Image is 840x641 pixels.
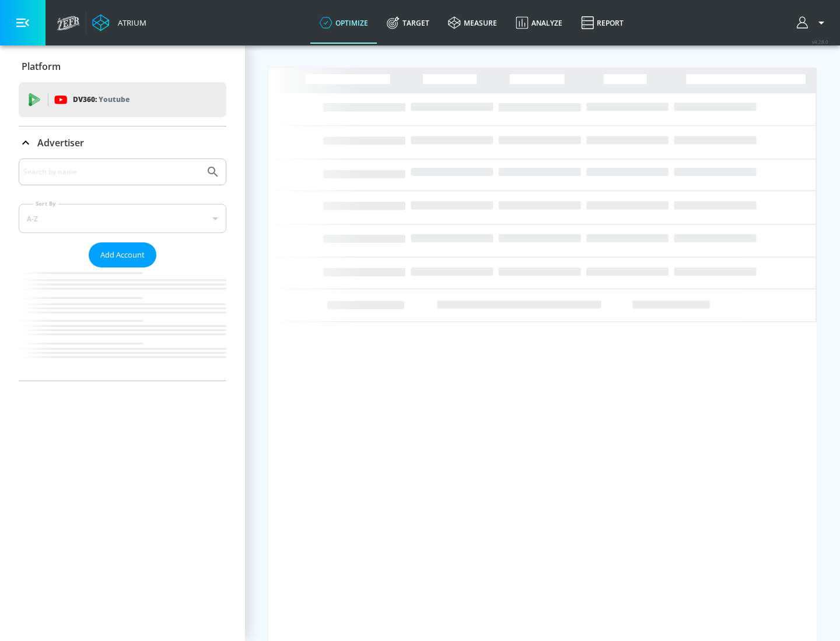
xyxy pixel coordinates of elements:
div: Advertiser [19,126,226,159]
div: Advertiser [19,159,226,381]
input: Search by name [23,164,200,179]
button: Add Account [89,242,156,267]
span: v 4.28.0 [812,38,828,45]
div: Atrium [113,17,146,28]
a: measure [439,2,506,44]
a: Report [572,2,633,44]
nav: list of Advertiser [19,267,226,381]
p: Advertiser [37,136,84,149]
label: Sort By [33,200,58,207]
p: Youtube [99,93,129,105]
div: A-Z [19,204,226,233]
a: Atrium [92,14,146,31]
div: Platform [19,50,226,83]
p: Platform [22,60,61,73]
span: Add Account [100,248,145,262]
div: DV360: Youtube [19,82,226,117]
a: Target [377,2,439,44]
p: DV360: [73,93,129,106]
a: Analyze [506,2,572,44]
a: optimize [310,2,377,44]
